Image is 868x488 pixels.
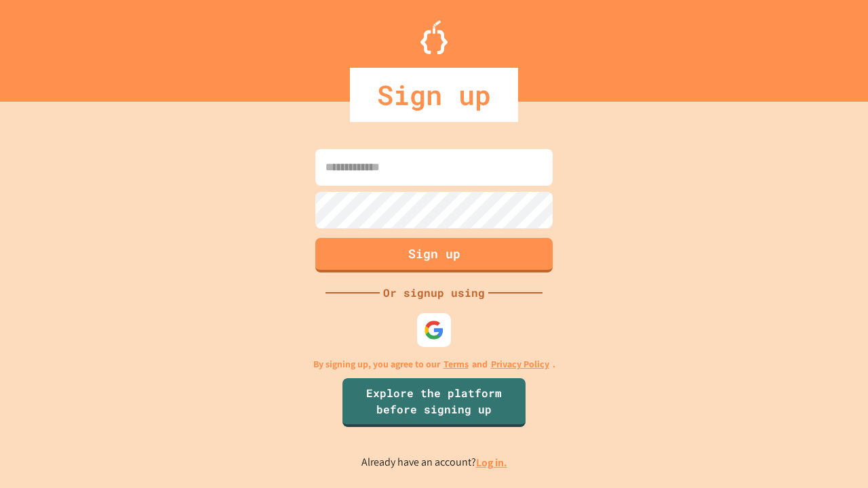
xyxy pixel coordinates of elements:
[420,20,448,54] img: Logo.svg
[424,320,444,340] img: google-icon.svg
[811,434,854,474] iframe: chat widget
[443,357,469,371] a: Terms
[315,238,553,272] button: Sign up
[342,378,526,427] a: Explore the platform before signing up
[755,375,854,432] iframe: chat widget
[313,357,555,371] p: By signing up, you agree to our and .
[476,455,507,470] a: Log in.
[491,357,549,371] a: Privacy Policy
[380,285,488,301] div: Or signup using
[350,68,518,122] div: Sign up
[361,454,507,471] p: Already have an account?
